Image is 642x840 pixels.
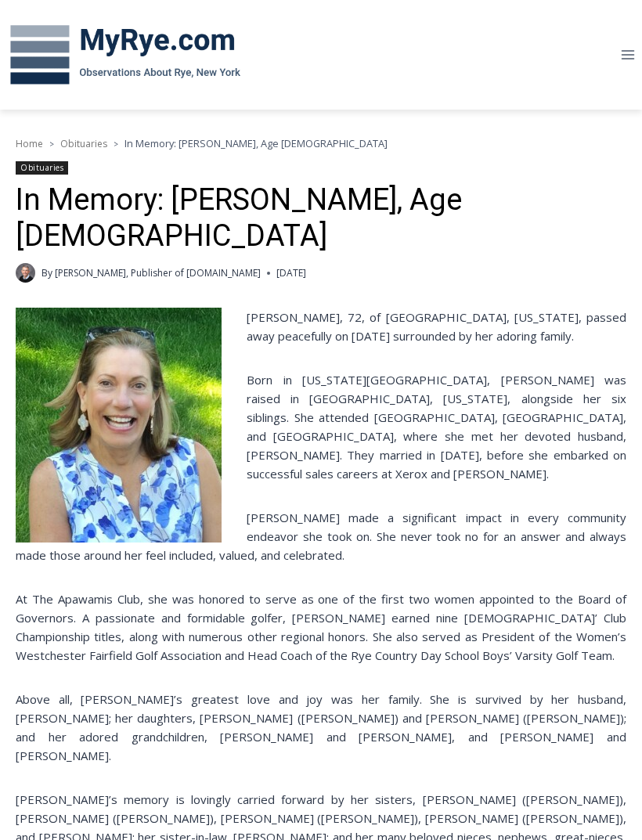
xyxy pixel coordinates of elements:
[613,42,642,67] button: Open menu
[41,265,52,280] span: By
[16,135,626,151] nav: Breadcrumbs
[114,139,118,150] span: >
[16,308,626,345] p: [PERSON_NAME], 72, of [GEOGRAPHIC_DATA], [US_STATE], passed away peacefully on [DATE] surrounded ...
[124,136,388,150] span: In Memory: [PERSON_NAME], Age [DEMOGRAPHIC_DATA]
[16,263,35,283] a: Author image
[16,182,626,254] h1: In Memory: [PERSON_NAME], Age [DEMOGRAPHIC_DATA]
[16,589,626,665] p: At The Apawamis Club, she was honored to serve as one of the first two women appointed to the Boa...
[16,370,626,483] p: Born in [US_STATE][GEOGRAPHIC_DATA], [PERSON_NAME] was raised in [GEOGRAPHIC_DATA], [US_STATE], a...
[16,137,43,150] a: Home
[16,161,68,175] a: Obituaries
[49,139,54,150] span: >
[55,266,261,279] a: [PERSON_NAME], Publisher of [DOMAIN_NAME]
[16,508,626,564] p: [PERSON_NAME] made a significant impact in every community endeavor she took on. She never took n...
[16,690,626,765] p: Above all, [PERSON_NAME]’s greatest love and joy was her family. She is survived by her husband, ...
[16,308,222,543] img: Obituary - Maryanne Bardwil Lynch IMG_5518
[60,137,107,150] a: Obituaries
[276,265,306,280] time: [DATE]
